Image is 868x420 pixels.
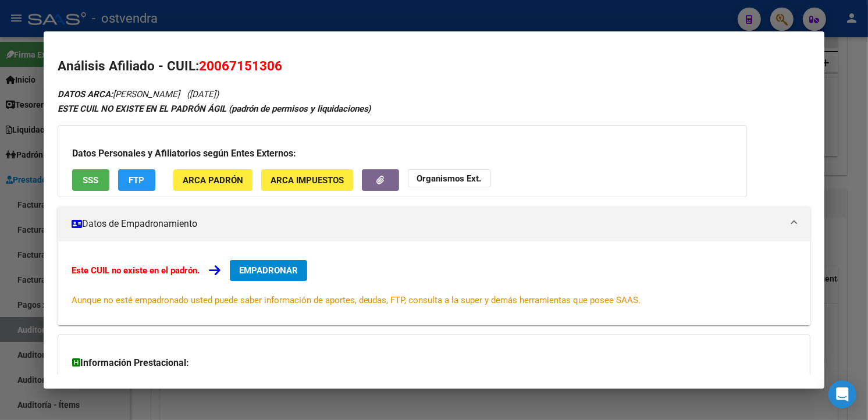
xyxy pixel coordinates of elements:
[72,147,732,161] h3: Datos Personales y Afiliatorios según Entes Externos:
[58,207,811,241] mat-expansion-panel-header: Datos de Empadronamiento
[72,265,200,276] strong: Este CUIL no existe en el padrón.
[828,380,856,408] div: Open Intercom Messenger
[271,175,344,186] span: ARCA Impuestos
[230,260,307,281] button: EMPADRONAR
[261,169,353,191] button: ARCA Impuestos
[129,175,144,186] span: FTP
[118,169,155,191] button: FTP
[58,89,113,99] strong: DATOS ARCA:
[72,356,796,370] h3: Información Prestacional:
[72,217,783,231] mat-panel-title: Datos de Empadronamiento
[239,265,298,276] span: EMPADRONAR
[408,169,491,187] button: Organismos Ext.
[173,169,252,191] button: ARCA Padrón
[58,56,811,76] h2: Análisis Afiliado - CUIL:
[199,58,282,73] span: 20067151306
[72,295,641,305] span: Aunque no esté empadronado usted puede saber información de aportes, deudas, FTP, consulta a la s...
[187,89,219,99] span: ([DATE])
[183,175,243,186] span: ARCA Padrón
[58,241,811,325] div: Datos de Empadronamiento
[58,104,371,114] strong: ESTE CUIL NO EXISTE EN EL PADRÓN ÁGIL (padrón de permisos y liquidaciones)
[83,175,98,186] span: SSS
[58,89,180,99] span: [PERSON_NAME]
[72,169,109,191] button: SSS
[417,173,482,184] strong: Organismos Ext.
